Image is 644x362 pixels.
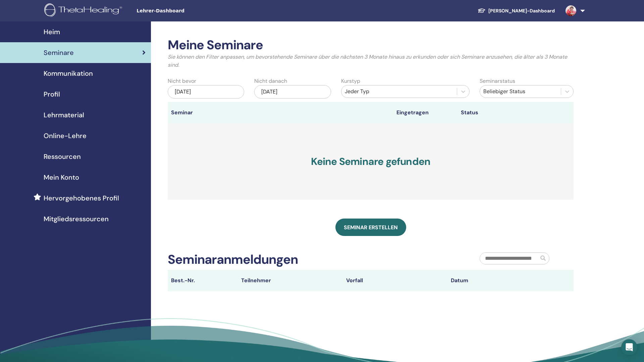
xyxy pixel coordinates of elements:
div: Open Intercom Messenger [621,339,637,355]
h2: Meine Seminare [168,38,574,53]
th: Vorfall [343,270,448,291]
span: Lehrmaterial [44,110,84,120]
div: Jeder Typ [345,87,453,96]
h2: Seminaranmeldungen [168,252,298,267]
span: Mein Konto [44,172,79,182]
img: logo.png [44,3,124,18]
th: Seminar [168,102,232,123]
span: Mitgliedsressourcen [44,214,109,224]
div: Beliebiger Status [483,87,557,96]
span: Hervorgehobenes Profil [44,193,119,203]
th: Status [458,102,554,123]
a: Seminar erstellen [335,219,406,236]
span: Heim [44,27,60,37]
img: graduation-cap-white.svg [478,8,486,13]
span: Profil [44,89,60,99]
h3: Keine Seminare gefunden [168,123,574,200]
label: Kurstyp [341,77,360,85]
div: [DATE] [168,85,244,99]
a: [PERSON_NAME]-Dashboard [472,5,560,17]
th: Datum [447,270,552,291]
div: [DATE] [254,85,331,99]
label: Seminarstatus [480,77,515,85]
span: Ressourcen [44,152,81,162]
img: default.jpg [566,5,576,16]
th: Best.-Nr. [168,270,238,291]
span: Seminare [44,48,74,58]
label: Nicht danach [254,77,287,85]
p: Sie können den Filter anpassen, um bevorstehende Seminare über die nächsten 3 Monate hinaus zu er... [168,53,574,69]
th: Eingetragen [393,102,458,123]
label: Nicht bevor [168,77,196,85]
span: Kommunikation [44,68,93,78]
span: Lehrer-Dashboard [137,7,237,14]
th: Teilnehmer [238,270,343,291]
span: Online-Lehre [44,131,87,141]
span: Seminar erstellen [344,224,398,231]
